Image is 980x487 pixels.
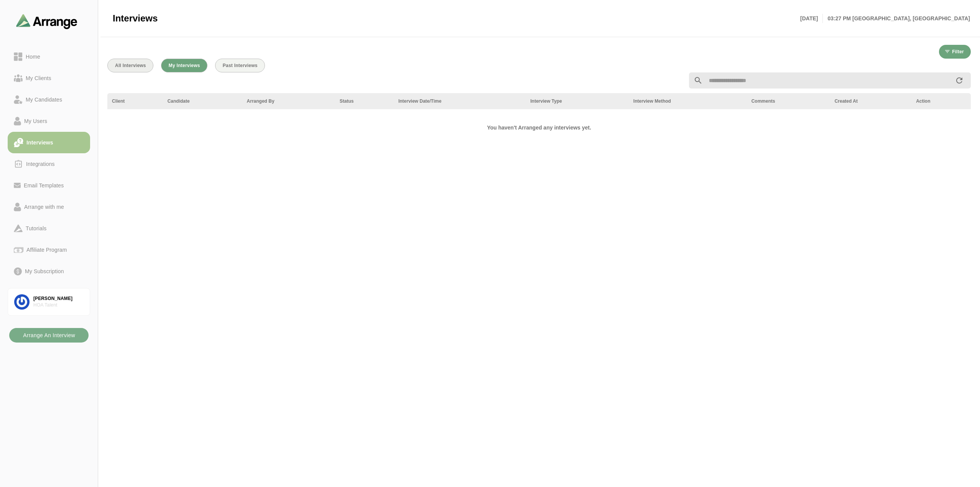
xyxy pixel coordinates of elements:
[8,132,90,153] a: Interviews
[23,224,49,233] div: Tutorials
[23,328,75,343] b: Arrange An Interview
[939,45,971,59] button: Filter
[107,59,153,72] button: All Interviews
[23,74,54,83] div: My Clients
[8,175,90,196] a: Email Templates
[23,52,43,61] div: Home
[215,59,265,72] button: Past Interviews
[21,202,67,212] div: Arrange with me
[340,98,389,105] div: Status
[8,196,90,218] a: Arrange with me
[800,14,823,23] p: [DATE]
[115,63,146,68] span: All Interviews
[21,181,67,190] div: Email Templates
[8,89,90,110] a: My Candidates
[8,218,90,239] a: Tutorials
[247,98,331,105] div: Arranged By
[8,288,90,316] a: [PERSON_NAME]HOA Talent
[633,98,742,105] div: Interview Method
[23,138,56,147] div: Interviews
[112,98,158,105] div: Client
[9,328,89,343] button: Arrange An Interview
[8,110,90,132] a: My Users
[751,98,825,105] div: Comments
[23,159,58,169] div: Integrations
[8,239,90,261] a: Affiliate Program
[16,14,77,29] img: arrangeai-name-small-logo.4d2b8aee.svg
[823,14,970,23] p: 03:27 PM [GEOGRAPHIC_DATA], [GEOGRAPHIC_DATA]
[161,59,207,72] button: My Interviews
[21,116,50,126] div: My Users
[955,76,964,85] i: appended action
[23,245,70,254] div: Affiliate Program
[168,98,238,105] div: Candidate
[916,98,966,105] div: Action
[8,46,90,67] a: Home
[33,302,84,308] div: HOA Talent
[329,123,750,132] h2: You haven't Arranged any interviews yet.
[398,98,521,105] div: Interview Date/Time
[22,267,67,276] div: My Subscription
[835,98,907,105] div: Created At
[952,49,964,54] span: Filter
[168,63,200,68] span: My Interviews
[222,63,258,68] span: Past Interviews
[33,295,84,302] div: [PERSON_NAME]
[8,153,90,175] a: Integrations
[23,95,65,104] div: My Candidates
[530,98,624,105] div: Interview Type
[8,261,90,282] a: My Subscription
[113,13,158,24] span: Interviews
[8,67,90,89] a: My Clients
